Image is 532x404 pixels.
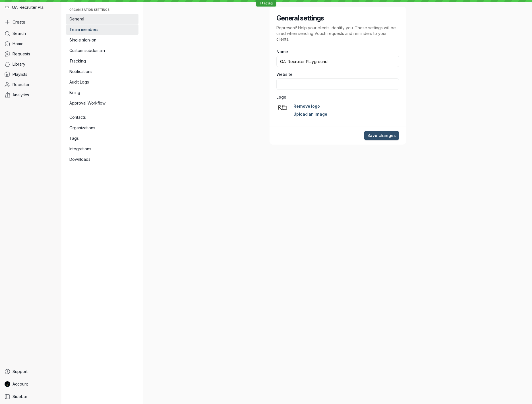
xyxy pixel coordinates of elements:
a: Notifications [66,66,138,77]
a: Remove logo [293,103,320,109]
span: Recruiter [13,82,30,88]
span: Save changes [367,133,396,138]
a: Audit Logs [66,77,138,87]
a: Support [2,366,59,377]
span: Logo [276,94,286,100]
span: Billing [69,90,135,95]
span: Create [13,19,25,25]
span: QA: Recruiter Playground [12,5,48,10]
button: Save changes [364,131,399,140]
span: Account [13,381,28,387]
span: Organization settings [69,8,135,11]
a: Requests [2,49,59,59]
a: Tags [66,133,138,143]
a: Tracking [66,56,138,66]
a: Sidebar [2,391,59,402]
a: Analytics [2,90,59,100]
span: Tags [69,136,135,141]
div: QA: Recruiter Playground [2,2,59,13]
a: Downloads [66,154,138,164]
span: Organizations [69,125,135,131]
span: Custom subdomain [69,48,135,53]
a: Library [2,59,59,69]
span: Home [13,41,24,47]
span: Single sign-on [69,37,135,43]
span: Requests [13,51,30,57]
img: REAdmin avatar [5,381,10,387]
span: Website [276,72,293,77]
span: Downloads [69,157,135,162]
span: Tracking [69,58,135,64]
a: Contacts [66,112,138,122]
img: QA: Recruiter Playground avatar [5,5,10,10]
a: Billing [66,88,138,98]
span: Search [13,31,26,36]
a: General [66,14,138,24]
span: Team members [69,27,135,32]
a: Playlists [2,69,59,80]
a: Approval Workflow [66,98,138,108]
a: Upload an image [293,111,327,117]
span: General [69,16,135,22]
a: Home [2,39,59,49]
h2: General settings [276,14,399,23]
a: Team members [66,24,138,35]
a: Organizations [66,123,138,133]
span: Playlists [13,72,27,77]
span: Name [276,49,288,55]
a: Custom subdomain [66,45,138,56]
a: REAdmin avatarAccount [2,379,59,389]
a: Recruiter [2,80,59,90]
span: Library [13,61,25,67]
span: Audit Logs [69,79,135,85]
button: Create [2,17,59,27]
span: Sidebar [13,394,27,399]
a: Single sign-on [66,35,138,45]
span: Notifications [69,69,135,74]
a: Integrations [66,144,138,154]
span: Approval Workflow [69,100,135,106]
a: Search [2,28,59,39]
button: QA: Recruiter Playground avatar [276,101,290,115]
span: Integrations [69,146,135,152]
p: Represent! Help your clients identify you. These settings will be used when sending Vouch request... [276,25,399,42]
span: Contacts [69,114,135,120]
span: Support [13,369,28,374]
span: Analytics [13,92,29,98]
